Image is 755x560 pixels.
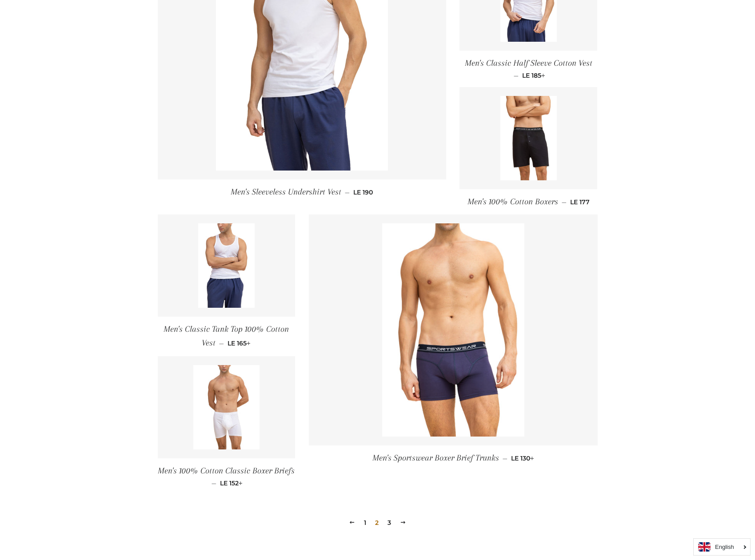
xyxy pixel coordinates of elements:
[228,339,251,347] span: LE 165
[309,445,598,471] a: Men's Sportswear Boxer Brief Trunks — LE 130
[158,458,296,495] a: Men's 100% Cotton Classic Boxer Briefs — LE 152
[158,317,296,356] a: Men's Classic Tank Top 100% Cotton Vest — LE 165
[562,198,567,206] span: —
[372,453,499,463] span: Men's Sportswear Boxer Brief Trunks
[514,71,519,79] span: —
[353,188,373,196] span: LE 190
[503,454,507,462] span: —
[698,542,746,552] a: English
[231,187,341,197] span: Men's Sleeveless Undershirt Vest
[511,454,534,462] span: LE 130
[345,188,350,196] span: —
[164,324,289,348] span: Men's Classic Tank Top 100% Cotton Vest
[522,71,545,79] span: LE 185
[459,189,597,214] a: Men's 100% Cotton Boxers — LE 177
[384,516,395,529] a: 3
[715,544,734,550] i: English
[158,179,447,205] a: Men's Sleeveless Undershirt Vest — LE 190
[467,197,558,207] span: Men's 100% Cotton Boxers
[219,339,224,347] span: —
[570,198,590,206] span: LE 177
[360,516,370,529] a: 1
[372,516,382,529] span: 2
[465,58,592,68] span: Men's Classic Half Sleeve Cotton Vest
[220,479,243,487] span: LE 152
[158,466,295,476] span: Men's 100% Cotton Classic Boxer Briefs
[459,51,597,87] a: Men's Classic Half Sleeve Cotton Vest — LE 185
[212,479,216,487] span: —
